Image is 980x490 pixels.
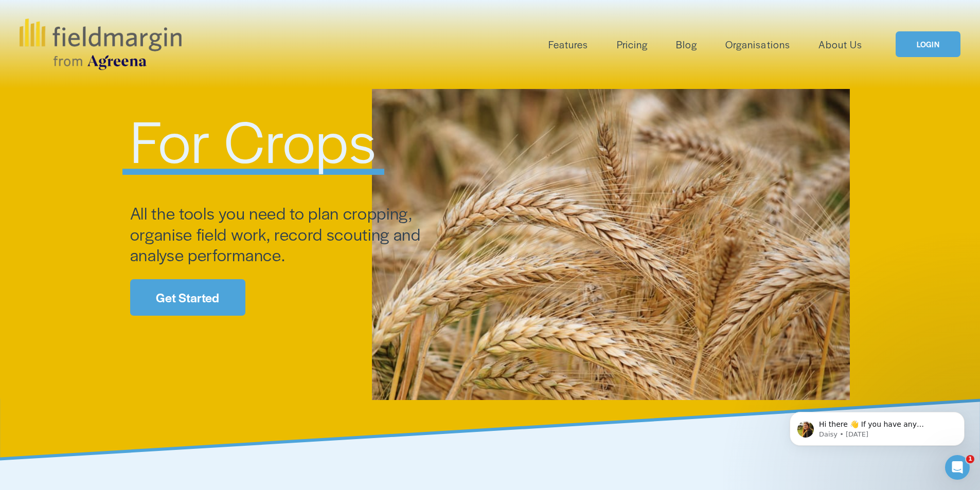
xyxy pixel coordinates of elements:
a: About Us [818,36,862,53]
a: Pricing [617,36,648,53]
iframe: Intercom notifications message [774,390,980,462]
img: fieldmargin.com [20,19,181,70]
a: LOGIN [896,31,960,58]
span: 1 [966,455,974,463]
a: Get Started [130,279,245,316]
span: All the tools you need to plan cropping, organise field work, record scouting and analyse perform... [130,201,425,266]
a: Organisations [725,36,790,53]
span: Features [548,37,588,52]
a: folder dropdown [548,36,588,53]
a: Blog [676,36,697,53]
iframe: Intercom live chat [945,455,970,480]
span: For Crops [130,98,377,180]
